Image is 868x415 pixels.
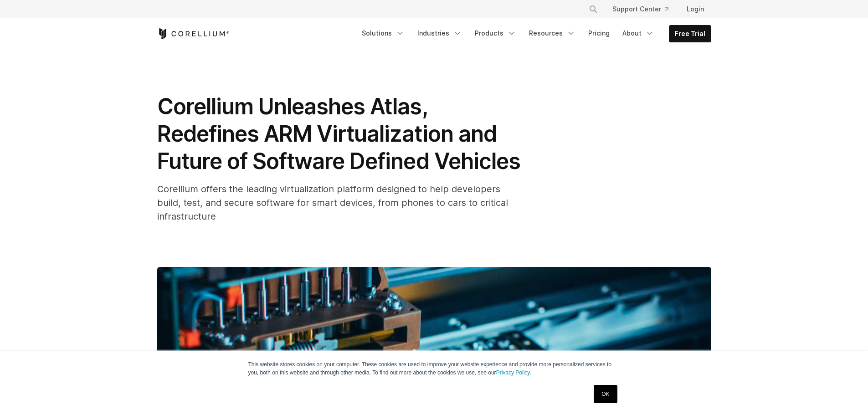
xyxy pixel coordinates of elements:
[496,369,531,376] a: Privacy Policy.
[605,1,676,17] a: Support Center
[469,25,522,41] a: Products
[157,184,508,222] span: Corellium offers the leading virtualization platform designed to help developers build, test, and...
[157,93,520,174] span: Corellium Unleashes Atlas, Redefines ARM Virtualization and Future of Software Defined Vehicles
[524,25,581,41] a: Resources
[583,25,615,41] a: Pricing
[578,1,711,17] div: Navigation Menu
[356,25,711,42] div: Navigation Menu
[412,25,467,41] a: Industries
[585,1,601,17] button: Search
[157,28,230,39] a: Corellium Home
[248,360,620,377] p: This website stores cookies on your computer. These cookies are used to improve your website expe...
[594,385,617,403] a: OK
[356,25,410,41] a: Solutions
[669,26,711,42] a: Free Trial
[617,25,660,41] a: About
[679,1,711,17] a: Login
